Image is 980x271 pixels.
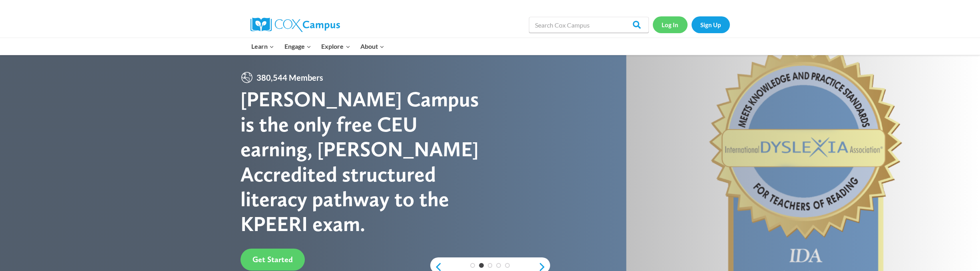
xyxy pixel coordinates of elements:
button: Child menu of Explore [316,38,356,55]
a: 1 [470,263,475,268]
button: Child menu of Engage [279,38,316,55]
a: Log In [653,16,688,33]
a: 5 [505,263,510,268]
button: Child menu of Learn [246,38,280,55]
img: Cox Campus [250,18,340,32]
input: Search Cox Campus [529,17,649,33]
a: 4 [496,263,501,268]
a: 2 [479,263,484,268]
span: Get Started [252,255,293,264]
span: 380,544 Members [253,71,326,84]
a: Get Started [241,249,305,271]
div: [PERSON_NAME] Campus is the only free CEU earning, [PERSON_NAME] Accredited structured literacy p... [241,87,490,236]
nav: Secondary Navigation [653,16,730,33]
a: 3 [488,263,493,268]
a: Sign Up [692,16,730,33]
button: Child menu of About [355,38,390,55]
nav: Primary Navigation [246,38,390,55]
